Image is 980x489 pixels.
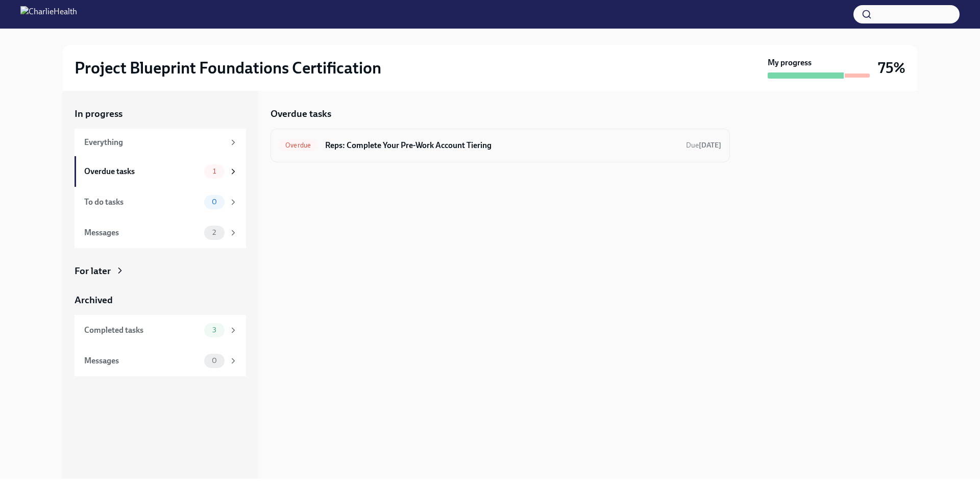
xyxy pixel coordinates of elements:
div: Messages [84,227,200,238]
span: Due [686,141,721,150]
a: For later [75,264,246,278]
div: Overdue tasks [84,166,200,177]
a: To do tasks0 [75,187,246,217]
div: Messages [84,355,200,366]
div: For later [75,264,111,278]
a: Messages2 [75,217,246,248]
img: CharlieHealth [20,6,77,22]
a: Overdue tasks1 [75,156,246,187]
h5: Overdue tasks [271,107,331,120]
span: Overdue [279,141,317,149]
span: September 8th, 2025 12:00 [686,140,721,150]
span: 2 [206,229,222,236]
h6: Reps: Complete Your Pre-Work Account Tiering [325,140,678,151]
a: In progress [75,107,246,120]
span: 0 [206,198,223,206]
span: 3 [206,326,223,334]
a: Completed tasks3 [75,315,246,346]
div: Everything [84,137,225,148]
h2: Project Blueprint Foundations Certification [75,58,381,78]
span: 0 [206,357,223,364]
div: To do tasks [84,197,200,208]
strong: [DATE] [699,141,721,150]
span: 1 [207,167,222,175]
h3: 75% [878,59,905,77]
strong: My progress [768,57,812,68]
a: Messages0 [75,346,246,376]
a: Everything [75,129,246,156]
a: OverdueReps: Complete Your Pre-Work Account TieringDue[DATE] [279,137,721,154]
div: Completed tasks [84,325,200,336]
a: Archived [75,294,246,307]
